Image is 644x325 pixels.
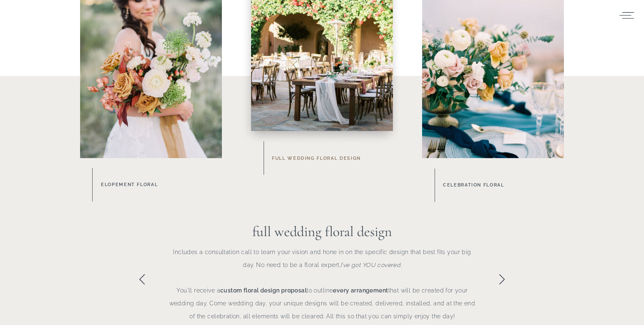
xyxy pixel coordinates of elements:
[340,262,400,268] i: I’ve got YOU covered
[196,221,448,245] h3: full wedding floral design
[443,181,563,190] a: celebration floral
[101,180,221,189] a: Elopement Floral
[168,246,477,320] p: Includes a consultation call to learn your vision and hone in on the specific design that best fi...
[333,287,388,294] b: every arrangement
[272,154,403,163] a: Full Wedding Floral Design
[237,32,272,37] span: Subscribe
[229,25,281,44] button: Subscribe
[220,287,307,294] b: custom floral design proposal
